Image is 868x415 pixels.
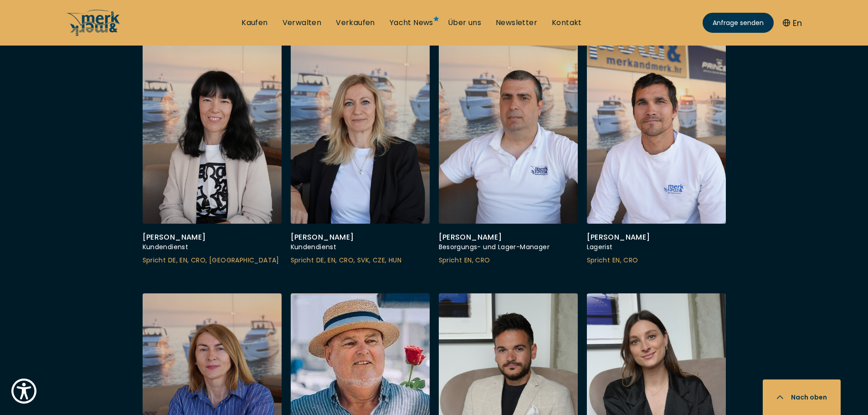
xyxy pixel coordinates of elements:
[587,242,726,253] div: Lagerist
[143,242,282,253] div: Kundendienst
[291,233,430,242] div: [PERSON_NAME]
[783,17,802,29] button: En
[464,256,490,265] span: EN, CRO
[552,18,582,28] a: Kontakt
[587,255,726,266] div: Spricht
[763,379,841,415] button: Nach oben
[143,233,282,242] div: [PERSON_NAME]
[496,18,537,28] a: Newsletter
[9,376,39,406] button: Show Accessibility Preferences
[168,256,279,265] span: DE, EN, CRO, [GEOGRAPHIC_DATA]
[587,233,726,242] div: [PERSON_NAME]
[448,18,481,28] a: Über uns
[143,255,282,266] div: Spricht
[390,18,433,28] a: Yacht News
[316,256,401,265] span: DE, EN, CRO, SVK, CZE, HUN
[291,255,430,266] div: Spricht
[291,242,430,253] div: Kundendienst
[241,18,267,28] a: Kaufen
[612,256,638,265] span: EN, CRO
[439,242,578,253] div: Besorgungs- und Lager-Manager
[703,13,774,33] a: Anfrage senden
[336,18,375,28] a: Verkaufen
[439,255,578,266] div: Spricht
[713,18,764,28] span: Anfrage senden
[439,233,578,242] div: [PERSON_NAME]
[282,18,322,28] a: Verwalten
